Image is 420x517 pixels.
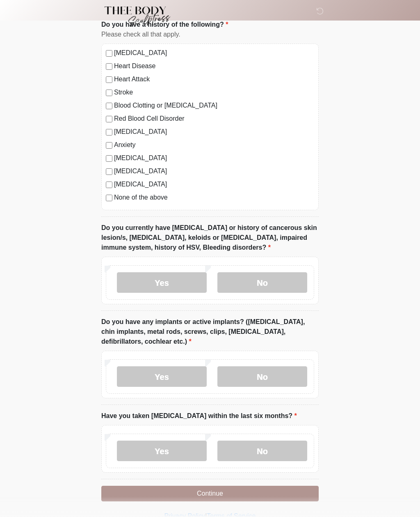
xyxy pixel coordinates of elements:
[101,30,319,39] div: Please check all that apply.
[114,127,314,137] label: [MEDICAL_DATA]
[106,103,112,109] input: Blood Clotting or [MEDICAL_DATA]
[101,317,319,347] label: Do you have any implants or active implants? ([MEDICAL_DATA], chin implants, metal rods, screws, ...
[106,195,112,201] input: None of the above
[217,441,307,461] label: No
[106,155,112,162] input: [MEDICAL_DATA]
[93,6,177,27] img: Thee Body Sculptress Logo
[101,486,319,501] button: Continue
[106,142,112,149] input: Anxiety
[117,272,207,293] label: Yes
[114,166,314,176] label: [MEDICAL_DATA]
[114,153,314,163] label: [MEDICAL_DATA]
[114,74,314,84] label: Heart Attack
[106,90,112,96] input: Stroke
[106,76,112,83] input: Heart Attack
[114,114,314,124] label: Red Blood Cell Disorder
[106,129,112,136] input: [MEDICAL_DATA]
[114,101,314,110] label: Blood Clotting or [MEDICAL_DATA]
[117,366,207,387] label: Yes
[114,48,314,58] label: [MEDICAL_DATA]
[106,50,112,57] input: [MEDICAL_DATA]
[114,193,314,202] label: None of the above
[106,116,112,122] input: Red Blood Cell Disorder
[106,168,112,175] input: [MEDICAL_DATA]
[117,441,207,461] label: Yes
[114,87,314,97] label: Stroke
[101,223,319,253] label: Do you currently have [MEDICAL_DATA] or history of cancerous skin lesion/s, [MEDICAL_DATA], keloi...
[114,61,314,71] label: Heart Disease
[101,411,297,421] label: Have you taken [MEDICAL_DATA] within the last six months?
[106,63,112,70] input: Heart Disease
[106,182,112,188] input: [MEDICAL_DATA]
[217,272,307,293] label: No
[114,179,314,189] label: [MEDICAL_DATA]
[114,140,314,150] label: Anxiety
[217,366,307,387] label: No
